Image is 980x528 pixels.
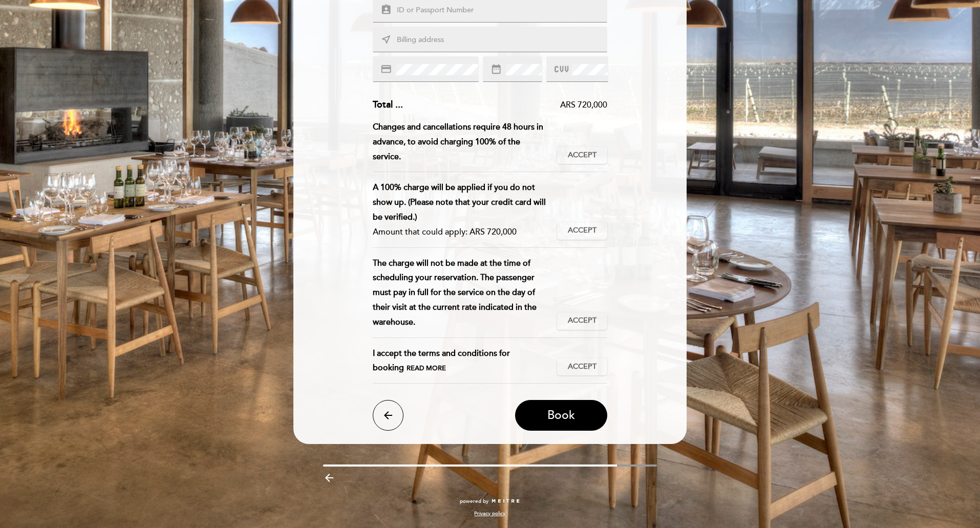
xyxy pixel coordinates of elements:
input: Billing address [396,34,609,46]
div: I accept the terms and conditions for booking [373,346,558,376]
i: credit_card [380,64,392,75]
button: Accept [557,222,607,240]
input: ID or Passport Number [396,5,609,16]
button: arrow_back [373,400,403,431]
i: arrow_backward [323,472,335,484]
div: The charge will not be made at the time of scheduling your reservation. The passenger must pay in... [373,256,558,330]
span: Total ... [373,99,403,110]
span: Read more [407,364,446,372]
i: assignment_ind [380,4,392,15]
div: A 100% charge will be applied if you do not show up. (Please note that your credit card will be v... [373,180,549,224]
span: Accept [568,225,596,236]
i: arrow_back [382,409,394,421]
button: Book [515,400,607,431]
button: Accept [557,358,607,375]
span: Accept [568,362,596,372]
div: ARS 720,000 [403,99,608,111]
span: Accept [568,150,596,161]
span: Accept [568,315,596,326]
img: MEITRE [491,499,520,504]
button: Accept [557,146,607,164]
div: Changes and cancellations require 48 hours in advance, to avoid charging 100% of the service. [373,120,558,164]
a: powered by [460,498,520,505]
button: Accept [557,312,607,330]
i: date_range [491,64,502,75]
span: Book [547,408,575,423]
div: Amount that could apply: ARS 720,000 [373,225,549,240]
a: Privacy policy [474,510,505,517]
span: powered by [460,498,488,505]
i: near_me [380,34,392,45]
